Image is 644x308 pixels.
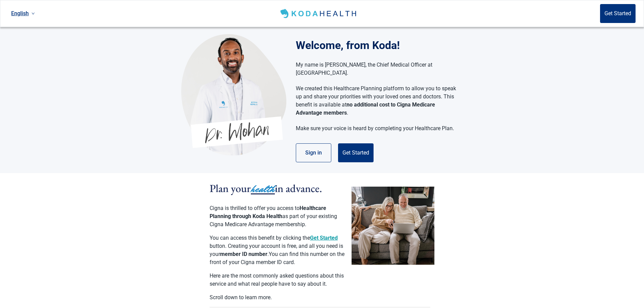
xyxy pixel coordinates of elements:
p: You can access this benefit by clicking the button. Creating your account is free, and all you ne... [210,234,345,266]
div: Welcome, from Koda! [296,37,463,53]
p: Scroll down to learn more. [210,293,345,302]
img: Koda Health [181,34,286,156]
img: Koda Health [279,8,359,19]
button: Sign in [296,143,331,162]
img: planSectionCouple-CV0a0q8G.png [352,187,434,265]
strong: no additional cost to Cigna Medicare Advantage members [296,101,435,116]
p: Make sure your voice is heard by completing your Healthcare Plan. [296,124,456,133]
span: Cigna is thrilled to offer you access to [210,205,300,211]
p: My name is [PERSON_NAME], the Chief Medical Officer at [GEOGRAPHIC_DATA]. [296,61,456,77]
span: down [31,12,35,15]
strong: member ID number [220,251,267,257]
span: Plan your [210,181,251,195]
a: Current language: English [8,8,38,19]
button: Get Started [310,234,338,242]
button: Get Started [338,143,374,162]
span: in advance. [275,181,322,195]
button: Get Started [600,4,636,23]
p: We created this Healthcare Planning platform to allow you to speak up and share your priorities w... [296,85,456,117]
p: Here are the most commonly asked questions about this service and what real people have to say ab... [210,272,345,288]
span: health [251,182,275,196]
